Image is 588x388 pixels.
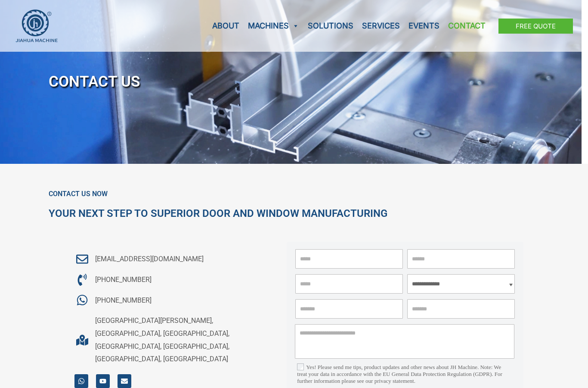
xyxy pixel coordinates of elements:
[74,253,257,266] a: [EMAIL_ADDRESS][DOMAIN_NAME]
[407,274,515,294] select: *Machine Type
[297,363,304,370] input: Yes! Please send me tips, product updates and other news about JH Machine. Note: We treat your da...
[93,314,257,366] span: [GEOGRAPHIC_DATA][PERSON_NAME], [GEOGRAPHIC_DATA], [GEOGRAPHIC_DATA], [GEOGRAPHIC_DATA], [GEOGRAP...
[15,9,58,43] img: JH Aluminium Window & Door Processing Machines
[49,207,539,220] h2: Your Next Step to Superior Door and Window Manufacturing
[74,294,257,307] a: [PHONE_NUMBER]
[93,253,204,266] span: [EMAIL_ADDRESS][DOMAIN_NAME]
[295,274,403,294] input: Phone
[407,249,515,269] input: *Email
[295,249,403,269] input: *Name
[295,299,403,319] input: Company
[407,299,515,319] input: Country
[93,294,152,307] span: [PHONE_NUMBER]
[93,273,152,286] span: [PHONE_NUMBER]
[49,68,539,96] h1: CONTACT US
[74,273,257,286] a: [PHONE_NUMBER]
[49,190,539,198] h6: Contact Us Now
[295,324,515,359] textarea: Please enter message here
[498,19,573,34] a: Free Quote
[297,364,508,385] label: Yes! Please send me tips, product updates and other news about JH Machine. Note: We treat your da...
